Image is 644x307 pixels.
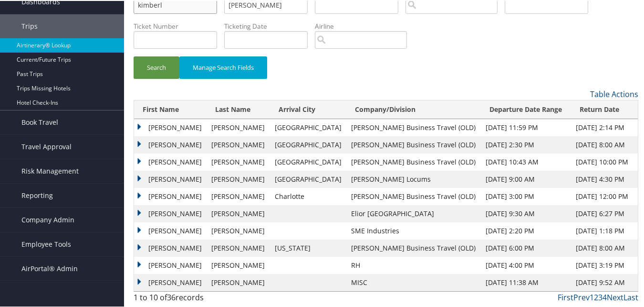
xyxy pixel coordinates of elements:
td: [PERSON_NAME] [134,239,207,256]
td: [PERSON_NAME] [207,170,270,187]
td: [PERSON_NAME] [134,256,207,273]
td: [DATE] 3:19 PM [571,256,638,273]
td: [DATE] 9:52 AM [571,273,638,290]
td: [DATE] 10:00 PM [571,153,638,170]
a: 3 [598,291,602,302]
span: Trips [21,13,38,37]
td: [PERSON_NAME] Business Travel (OLD) [346,118,481,135]
td: [PERSON_NAME] [207,239,270,256]
th: Company/Division [346,99,481,118]
td: [DATE] 8:00 AM [571,239,638,256]
td: [DATE] 4:30 PM [571,170,638,187]
button: Manage Search Fields [179,55,267,78]
td: [PERSON_NAME] [134,118,207,135]
td: [DATE] 4:00 PM [481,256,571,273]
th: Last Name: activate to sort column ascending [207,99,270,118]
td: [PERSON_NAME] [207,135,270,153]
span: Employee Tools [21,231,71,255]
td: [DATE] 3:00 PM [481,187,571,204]
label: Airline [315,21,414,30]
th: Departure Date Range: activate to sort column ascending [481,99,571,118]
td: [DATE] 1:18 PM [571,221,638,239]
td: [DATE] 9:00 AM [481,170,571,187]
td: [PERSON_NAME] [134,187,207,204]
td: [PERSON_NAME] [134,273,207,290]
td: [DATE] 11:59 PM [481,118,571,135]
a: Next [607,291,623,302]
td: Elior [GEOGRAPHIC_DATA] [346,204,481,221]
td: [DATE] 6:00 PM [481,239,571,256]
td: MISC [346,273,481,290]
td: [PERSON_NAME] [207,153,270,170]
span: AirPortal® Admin [21,256,78,280]
a: 1 [590,291,594,302]
td: [DATE] 9:30 AM [481,204,571,221]
td: [DATE] 2:20 PM [481,221,571,239]
span: Risk Management [21,158,79,182]
span: Book Travel [21,110,58,133]
td: [DATE] 2:14 PM [571,118,638,135]
span: Travel Approval [21,134,72,158]
td: [PERSON_NAME] Business Travel (OLD) [346,187,481,204]
td: [GEOGRAPHIC_DATA] [270,118,346,135]
label: Ticket Number [134,21,224,30]
th: Arrival City: activate to sort column ascending [270,99,346,118]
button: Search [134,55,179,78]
span: 36 [167,291,176,302]
td: [DATE] 12:00 PM [571,187,638,204]
th: Return Date: activate to sort column ascending [571,99,638,118]
td: [DATE] 11:38 AM [481,273,571,290]
td: [PERSON_NAME] [207,204,270,221]
td: [PERSON_NAME] Business Travel (OLD) [346,153,481,170]
td: [PERSON_NAME] [207,256,270,273]
td: [PERSON_NAME] Business Travel (OLD) [346,239,481,256]
a: Prev [573,291,590,302]
td: [PERSON_NAME] Locums [346,170,481,187]
td: [GEOGRAPHIC_DATA] [270,135,346,153]
td: [DATE] 2:30 PM [481,135,571,153]
a: First [558,291,573,302]
span: Company Admin [21,207,74,231]
td: [PERSON_NAME] [134,135,207,153]
label: Ticketing Date [224,21,315,30]
td: [PERSON_NAME] [134,170,207,187]
td: RH [346,256,481,273]
td: SME Industries [346,221,481,239]
a: Table Actions [590,88,638,99]
td: [GEOGRAPHIC_DATA] [270,170,346,187]
div: 1 to 10 of records [134,291,249,307]
a: Last [623,291,638,302]
td: [US_STATE] [270,239,346,256]
td: Charlotte [270,187,346,204]
td: [DATE] 8:00 AM [571,135,638,153]
td: [PERSON_NAME] [134,204,207,221]
td: [PERSON_NAME] [207,187,270,204]
td: [PERSON_NAME] [207,273,270,290]
td: [PERSON_NAME] Business Travel (OLD) [346,135,481,153]
td: [DATE] 10:43 AM [481,153,571,170]
th: First Name: activate to sort column ascending [134,99,207,118]
td: [PERSON_NAME] [134,153,207,170]
td: [PERSON_NAME] [207,118,270,135]
td: [PERSON_NAME] [207,221,270,239]
a: 2 [594,291,598,302]
td: [PERSON_NAME] [134,221,207,239]
td: [GEOGRAPHIC_DATA] [270,153,346,170]
td: [DATE] 6:27 PM [571,204,638,221]
a: 4 [602,291,607,302]
span: Reporting [21,183,53,207]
